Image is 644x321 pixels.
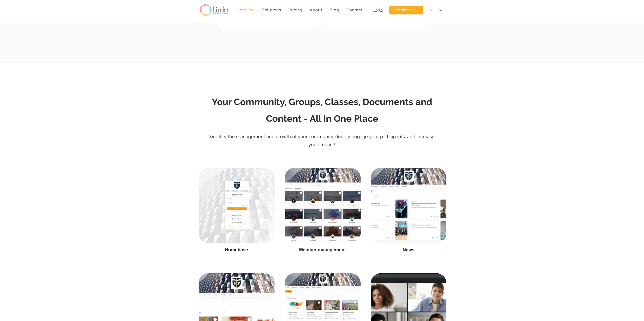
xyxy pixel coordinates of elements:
[344,5,365,15] a: Contact
[424,5,446,16] div: Language Selector: English
[286,5,305,15] a: Pricing
[209,134,435,147] span: Simplify the management and growth of your community, deeply engage your participants, and increa...
[307,5,325,15] div: About
[235,8,255,12] span: Overview
[199,4,229,16] img: linkr_logo_transparentbg.png
[389,6,423,14] a: Contact us!
[395,7,417,13] span: Contact us!
[262,8,281,12] span: Solutions
[225,247,248,252] span: Homebase
[299,247,346,252] span: Member management
[233,5,257,15] a: Overview
[309,8,322,12] span: About
[329,8,339,12] span: Blog
[373,8,383,12] a: Login
[233,5,365,15] nav: Site
[327,5,342,15] a: Blog
[346,8,363,12] span: Contact
[212,96,432,124] span: Your Community, Groups, Classes, Documents and Content - All In One Place
[403,247,414,252] span: News
[288,8,302,12] span: Pricing
[428,8,432,12] div: EN
[259,5,284,15] div: Solutions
